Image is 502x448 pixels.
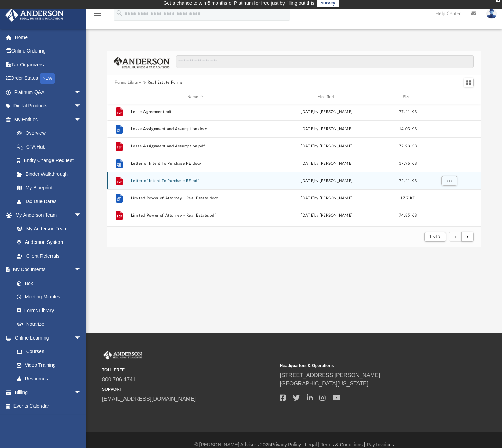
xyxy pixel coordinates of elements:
div: [DATE] by [PERSON_NAME] [262,108,391,115]
button: Lease Assignment and Assumption.pdf [131,144,260,149]
div: [DATE] by [PERSON_NAME] [262,126,391,132]
button: Lease Assignment and Assumption.docx [131,127,260,131]
a: Online Learningarrow_drop_down [5,331,88,345]
a: Resources [10,372,88,386]
span: arrow_drop_down [74,99,88,113]
a: Anderson System [10,236,88,249]
a: Order StatusNEW [5,72,92,86]
span: arrow_drop_down [74,208,88,222]
div: Modified [262,94,391,100]
input: Search files and folders [176,55,474,68]
a: Tax Organizers [5,58,92,72]
a: Entity Change Request [10,154,92,168]
button: More options [441,175,457,186]
span: 74.85 KB [399,213,417,217]
div: grid [107,104,481,226]
small: TOLL FREE [102,367,275,373]
span: arrow_drop_down [74,385,88,400]
div: NEW [40,73,55,84]
span: arrow_drop_down [74,85,88,99]
i: menu [93,10,102,18]
span: 14.03 KB [399,127,417,131]
button: Lease Agreement.pdf [131,109,260,114]
img: Anderson Advisors Platinum Portal [3,8,66,22]
a: Binder Walkthrough [10,167,92,181]
button: 1 of 3 [424,232,446,242]
a: Platinum Q&Aarrow_drop_down [5,85,92,99]
button: Limited Power of Attorney - Real Estate.docx [131,196,260,200]
a: My Blueprint [10,181,88,195]
a: Notarize [10,317,88,331]
small: SUPPORT [102,386,275,392]
button: Switch to Grid View [464,78,474,87]
span: 1 of 3 [429,235,441,238]
a: Video Training [10,358,85,372]
a: My Entitiesarrow_drop_down [5,113,92,126]
span: 17.96 KB [399,161,417,165]
div: [DATE] by [PERSON_NAME] [262,143,391,149]
div: id [425,94,473,100]
button: Real Estate Forms [148,79,183,86]
a: Meeting Minutes [10,290,88,304]
a: [STREET_ADDRESS][PERSON_NAME] [280,372,380,378]
a: Pay Invoices [366,442,394,447]
span: arrow_drop_down [74,113,88,127]
span: 72.41 KB [399,179,417,182]
a: [GEOGRAPHIC_DATA][US_STATE] [280,381,368,387]
div: id [110,94,128,100]
a: Digital Productsarrow_drop_down [5,99,92,113]
span: 72.98 KB [399,144,417,148]
a: CTA Hub [10,140,92,154]
a: Legal | [305,442,319,447]
a: My Anderson Team [10,222,85,236]
img: User Pic [486,9,497,19]
a: Forms Library [10,304,85,317]
i: search [115,9,123,17]
a: Home [5,30,92,44]
a: Tax Due Dates [10,194,92,208]
a: Online Ordering [5,44,92,58]
a: Overview [10,126,92,140]
div: [DATE] by [PERSON_NAME] [262,160,391,166]
a: menu [93,13,102,18]
div: [DATE] by [PERSON_NAME] [262,195,391,201]
a: Courses [10,345,88,359]
a: My Documentsarrow_drop_down [5,263,88,277]
button: Letter of Intent To Purchase RE.docx [131,161,260,166]
a: Events Calendar [5,399,92,413]
button: Letter of Intent To Purchase RE.pdf [131,179,260,183]
a: [EMAIL_ADDRESS][DOMAIN_NAME] [102,396,196,402]
span: 17.7 KB [400,196,416,200]
div: Size [394,94,422,100]
button: Forms Library [115,79,141,86]
span: arrow_drop_down [74,263,88,277]
a: 800.706.4741 [102,376,136,382]
a: My Anderson Teamarrow_drop_down [5,208,88,222]
a: Terms & Conditions | [321,442,365,447]
button: Limited Power of Attorney - Real Estate.pdf [131,213,260,218]
div: [DATE] by [PERSON_NAME] [262,212,391,218]
span: arrow_drop_down [74,331,88,345]
a: Box [10,276,85,290]
a: Privacy Policy | [271,442,304,447]
small: Headquarters & Operations [280,363,453,369]
span: 77.41 KB [399,109,417,113]
a: Client Referrals [10,249,88,263]
img: Anderson Advisors Platinum Portal [102,351,143,360]
div: [DATE] by [PERSON_NAME] [262,178,391,184]
a: Billingarrow_drop_down [5,385,92,399]
div: Name [131,94,259,100]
